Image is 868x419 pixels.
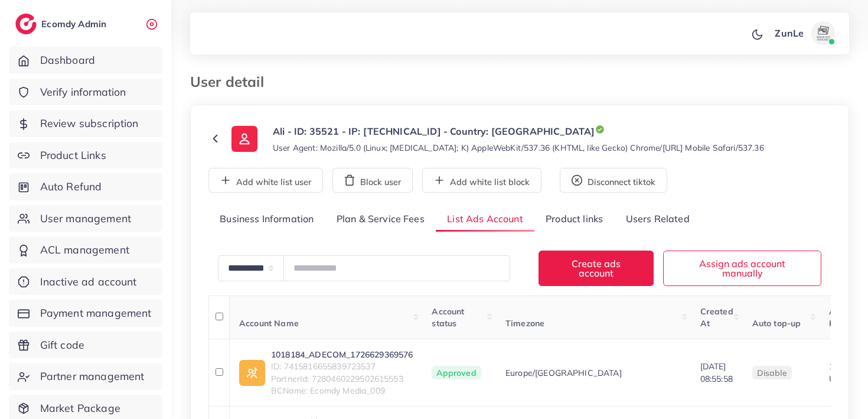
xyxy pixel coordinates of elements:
[757,368,787,378] span: disable
[768,21,840,45] a: ZunLeavatar
[534,207,614,232] a: Product links
[273,124,764,138] p: Ali - ID: 35521 - IP: [TECHNICAL_ID] - Country: [GEOGRAPHIC_DATA]
[271,373,413,385] span: PartnerId: 7280460229502615553
[9,332,162,359] a: Gift code
[614,207,700,232] a: Users Related
[40,179,102,194] span: Auto Refund
[663,251,821,285] button: Assign ads account manually
[190,73,273,90] h3: User detail
[325,207,436,232] a: Plan & Service Fees
[9,300,162,327] a: Payment management
[40,337,84,353] span: Gift code
[9,363,162,390] a: Partner management
[271,385,413,397] span: BCName: Ecomdy Media_009
[9,79,162,106] a: Verify information
[432,306,464,329] span: Account status
[752,318,801,329] span: Auto top-up
[560,168,667,193] button: Disconnect tiktok
[40,369,145,384] span: Partner management
[273,142,764,154] small: User Agent: Mozilla/5.0 (Linux; [MEDICAL_DATA]; K) AppleWebKit/537.36 (KHTML, like Gecko) Chrome/...
[700,306,733,329] span: Created At
[9,173,162,200] a: Auto Refund
[9,142,162,169] a: Product Links
[775,26,804,40] p: ZunLe
[505,318,544,329] span: Timezone
[40,306,152,321] span: Payment management
[271,360,413,372] span: ID: 7415816655839723537
[9,110,162,137] a: Review subscription
[332,168,413,193] button: Block user
[15,14,109,34] a: logoEcomdy Admin
[40,85,126,100] span: Verify information
[239,360,265,386] img: ic-ad-info.7fc67b75.svg
[9,268,162,295] a: Inactive ad account
[208,168,323,193] button: Add white list user
[208,207,325,232] a: Business Information
[9,47,162,74] a: Dashboard
[700,361,733,384] span: [DATE] 08:55:58
[811,21,835,45] img: avatar
[432,366,481,380] span: Approved
[15,14,37,34] img: logo
[9,205,162,232] a: User management
[436,207,534,232] a: List Ads Account
[40,116,139,131] span: Review subscription
[505,367,622,379] span: Europe/[GEOGRAPHIC_DATA]
[239,318,299,329] span: Account Name
[41,18,109,30] h2: Ecomdy Admin
[539,251,654,285] button: Create ads account
[40,211,131,226] span: User management
[422,168,541,193] button: Add white list block
[595,124,605,135] img: icon-tick.de4e08dc.svg
[9,236,162,264] a: ACL management
[40,274,137,290] span: Inactive ad account
[829,361,850,384] span: 11.14 USD
[231,126,257,152] img: ic-user-info.36bf1079.svg
[271,349,413,360] a: 1018184_ADECOM_1726629369576
[829,306,862,329] span: Account Balance
[40,148,106,163] span: Product Links
[40,53,95,68] span: Dashboard
[40,401,120,416] span: Market Package
[40,242,129,258] span: ACL management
